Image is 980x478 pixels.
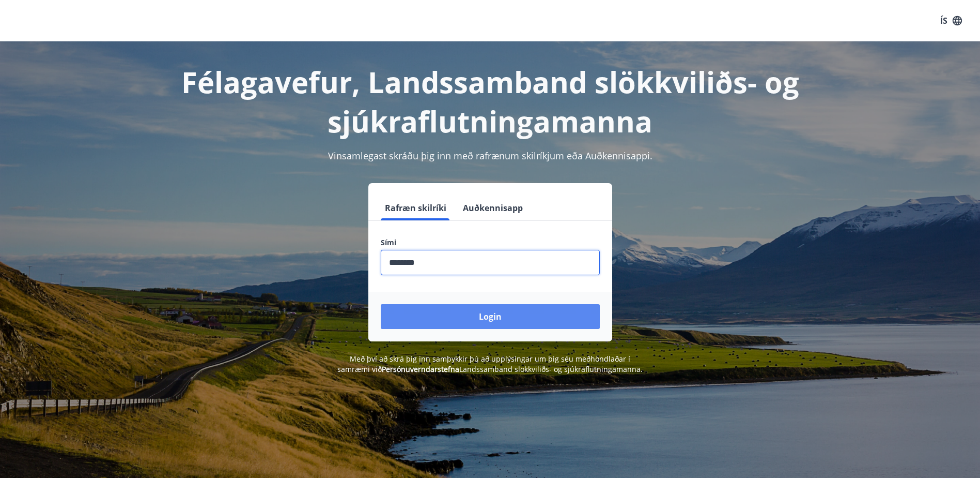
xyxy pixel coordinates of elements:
[131,62,850,141] h1: Félagavefur, Landssamband slökkviliðs- og sjúkraflutningamanna
[328,150,652,162] span: Vinsamlegast skráðu þig inn með rafrænum skilríkjum eða Auðkennisappi.
[337,354,643,374] span: Með því að skrá þig inn samþykkir þú að upplýsingar um þig séu meðhöndlaðar í samræmi við Landssa...
[459,196,527,220] button: Auðkennisapp
[381,304,600,329] button: Login
[382,364,459,374] a: Persónuverndarstefna
[935,11,968,30] button: ÍS
[381,237,600,248] label: Sími
[381,196,450,220] button: Rafræn skilríki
